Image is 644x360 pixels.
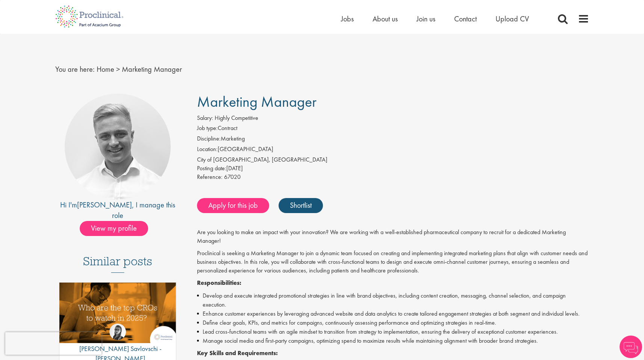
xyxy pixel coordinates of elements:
label: Job type: [197,124,218,133]
li: Lead cross-functional teams with an agile mindset to transition from strategy to implementation, ... [197,327,589,336]
strong: Key Skills and Requirements: [197,349,278,357]
li: Develop and execute integrated promotional strategies in line with brand objectives, including co... [197,291,589,309]
a: Jobs [341,14,354,24]
label: Discipline: [197,135,221,143]
div: Hi I'm , I manage this role [55,200,180,221]
div: [DATE] [197,164,589,173]
a: Join us [417,14,435,24]
a: breadcrumb link [97,64,114,74]
span: Highly Competitive [215,114,258,122]
li: Contract [197,124,589,135]
span: You are here: [55,64,95,74]
span: 67020 [224,173,241,181]
li: Marketing [197,135,589,145]
li: Define clear goals, KPIs, and metrics for campaigns, continuously assessing performance and optim... [197,318,589,327]
a: About us [373,14,398,24]
a: Upload CV [496,14,529,24]
a: [PERSON_NAME] [77,200,132,210]
img: Theodora Savlovschi - Wicks [109,324,126,340]
label: Reference: [197,173,223,182]
span: > [116,64,120,74]
img: Top 10 CROs 2025 | Proclinical [59,283,176,343]
span: Marketing Manager [197,92,317,111]
strong: Responsibilities: [197,279,241,287]
span: View my profile [80,221,148,236]
p: Are you looking to make an impact with your innovation? We are working with a well-established ph... [197,228,589,245]
img: imeage of recruiter Joshua Bye [65,94,171,200]
img: Chatbot [620,336,642,358]
h3: Similar posts [83,255,152,273]
a: Shortlist [279,198,323,213]
span: Marketing Manager [122,64,182,74]
a: View my profile [80,222,156,232]
li: [GEOGRAPHIC_DATA] [197,145,589,156]
label: Location: [197,145,218,154]
li: Enhance customer experiences by leveraging advanced website and data analytics to create tailored... [197,309,589,318]
a: Contact [454,14,477,24]
label: Salary: [197,114,213,123]
li: Manage social media and first-party campaigns, optimizing spend to maximize results while maintai... [197,336,589,345]
div: City of [GEOGRAPHIC_DATA], [GEOGRAPHIC_DATA] [197,156,589,164]
p: Proclinical is seeking a Marketing Manager to join a dynamic team focused on creating and impleme... [197,249,589,275]
span: Posting date: [197,164,226,172]
iframe: reCAPTCHA [5,332,102,355]
a: Link to a post [59,283,176,349]
a: Apply for this job [197,198,269,213]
